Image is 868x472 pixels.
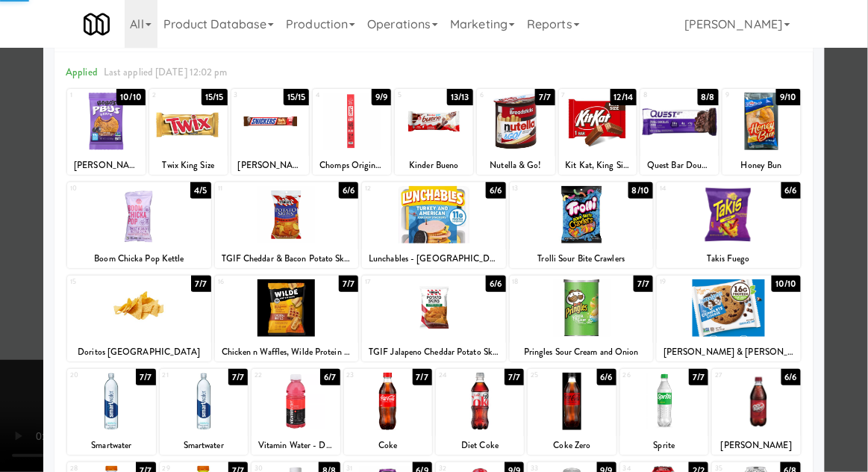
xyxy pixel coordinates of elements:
[67,156,146,175] div: [PERSON_NAME] PB&Js Grape
[531,369,572,382] div: 25
[372,89,391,105] div: 9/9
[104,65,228,79] span: Last applied [DATE] 12:02 pm
[725,89,761,102] div: 9
[163,369,204,382] div: 21
[715,369,756,382] div: 27
[628,182,653,199] div: 8/10
[725,156,799,175] div: Honey Bun
[149,156,228,175] div: Twix King Size
[362,249,506,268] div: Lunchables - [GEOGRAPHIC_DATA] & Cheddar
[395,156,473,175] div: Kinder Bueno
[362,182,506,268] div: 126/6Lunchables - [GEOGRAPHIC_DATA] & Cheddar
[339,182,358,199] div: 6/6
[781,182,801,199] div: 6/6
[362,276,506,361] div: 176/6TGIF Jalapeno Cheddar Potato Skins
[698,89,719,105] div: 8/8
[69,249,209,268] div: Boom Chicka Pop Kettle
[231,89,310,175] div: 315/15[PERSON_NAME]'s King
[623,369,664,382] div: 26
[344,369,432,455] div: 237/7Coke
[218,276,287,288] div: 16
[611,89,637,105] div: 12/14
[395,89,473,175] div: 513/13Kinder Bueno
[640,89,719,175] div: 88/8Quest Bar Double Chocolate Chunk
[364,343,504,361] div: TGIF Jalapeno Cheddar Potato Skins
[397,156,471,175] div: Kinder Bueno
[657,182,801,268] div: 146/6Takis Fuego
[191,276,210,292] div: 7/7
[659,343,799,361] div: [PERSON_NAME] & [PERSON_NAME]'s The Complete Cookie Chocolate Chip
[231,156,310,175] div: [PERSON_NAME]'s King
[512,343,652,361] div: Pringles Sour Cream and Onion
[480,89,516,102] div: 6
[528,436,616,455] div: Coke Zero
[67,182,211,268] div: 104/5Boom Chicka Pop Kettle
[562,89,598,102] div: 7
[436,369,524,455] div: 247/7Diet Coke
[152,156,225,175] div: Twix King Size
[659,249,799,268] div: Takis Fuego
[657,343,801,361] div: [PERSON_NAME] & [PERSON_NAME]'s The Complete Cookie Chocolate Chip
[689,369,708,385] div: 7/7
[620,369,708,455] div: 267/7Sprite
[776,89,800,105] div: 9/10
[346,436,430,455] div: Coke
[313,156,391,175] div: Chomps Original Beef Stick, Mild
[67,369,155,455] div: 207/7Smartwater
[70,182,139,195] div: 10
[365,182,434,195] div: 12
[597,369,616,385] div: 6/6
[252,436,340,455] div: Vitamin Water - Dragonfruit
[215,343,359,361] div: Chicken n Waffles, Wilde Protein Chips
[162,436,246,455] div: Smartwater
[561,156,635,175] div: Kit Kat, King Size
[510,343,654,361] div: Pringles Sour Cream and Onion
[512,249,652,268] div: Trolli Sour Bite Crawlers
[477,89,555,175] div: 67/7Nutella & Go!
[660,182,728,195] div: 14
[284,89,310,105] div: 15/15
[510,182,654,268] div: 138/10Trolli Sour Bite Crawlers
[67,343,211,361] div: Doritos [GEOGRAPHIC_DATA]
[535,89,555,105] div: 7/7
[234,89,270,102] div: 3
[339,276,358,292] div: 7/7
[620,436,708,455] div: Sprite
[67,249,211,268] div: Boom Chicka Pop Kettle
[712,436,800,455] div: [PERSON_NAME]
[364,249,504,268] div: Lunchables - [GEOGRAPHIC_DATA] & Cheddar
[722,156,801,175] div: Honey Bun
[413,369,432,385] div: 7/7
[479,156,553,175] div: Nutella & Go!
[160,369,248,455] div: 217/7Smartwater
[69,436,153,455] div: Smartwater
[84,11,110,37] img: Micromart
[640,156,719,175] div: Quest Bar Double Chocolate Chunk
[438,436,522,455] div: Diet Coke
[347,369,388,382] div: 23
[320,369,340,385] div: 6/7
[486,182,505,199] div: 6/6
[486,276,505,292] div: 6/6
[530,436,613,455] div: Coke Zero
[190,182,210,199] div: 4/5
[67,436,155,455] div: Smartwater
[505,369,524,385] div: 7/7
[398,89,434,102] div: 5
[643,89,679,102] div: 8
[116,89,146,105] div: 10/10
[439,369,480,382] div: 24
[772,276,801,292] div: 10/10
[313,89,391,175] div: 49/9Chomps Original Beef Stick, Mild
[528,369,616,455] div: 256/6Coke Zero
[70,89,106,102] div: 1
[436,436,524,455] div: Diet Coke
[234,156,307,175] div: [PERSON_NAME]'s King
[69,343,209,361] div: Doritos [GEOGRAPHIC_DATA]
[622,436,706,455] div: Sprite
[362,343,506,361] div: TGIF Jalapeno Cheddar Potato Skins
[252,369,340,455] div: 226/7Vitamin Water - Dragonfruit
[136,369,155,385] div: 7/7
[70,369,111,382] div: 20
[510,249,654,268] div: Trolli Sour Bite Crawlers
